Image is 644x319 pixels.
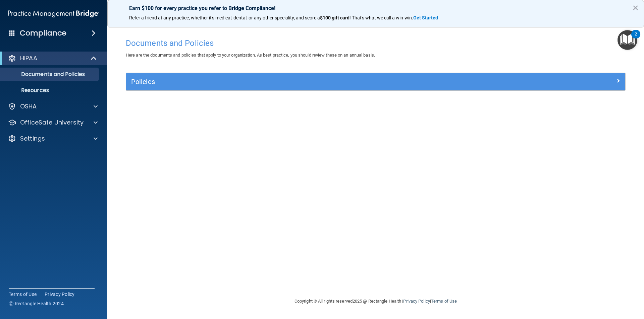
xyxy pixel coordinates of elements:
[20,118,84,127] p: OfficeSafe University
[9,291,37,298] a: Terms of Use
[129,15,320,20] span: Refer a friend at any practice, whether it's medical, dental, or any other speciality, and score a
[618,30,637,50] button: Open Resource Center, 2 new notifications
[253,291,498,312] div: Copyright © All rights reserved 2025 @ Rectangle Health | |
[4,87,96,94] p: Resources
[131,76,620,87] a: Policies
[320,15,350,20] strong: $100 gift card
[131,78,495,85] h5: Policies
[126,39,626,48] h4: Documents and Policies
[20,135,45,143] p: Settings
[635,34,637,43] div: 2
[126,53,375,58] span: Here are the documents and policies that apply to your organization. As best practice, you should...
[9,300,64,307] span: Ⓒ Rectangle Health 2024
[413,15,439,20] a: Get Started
[413,15,438,20] strong: Get Started
[8,54,97,62] a: HIPAA
[8,7,99,20] img: PMB logo
[20,102,37,110] p: OSHA
[20,54,37,62] p: HIPAA
[4,71,96,78] p: Documents and Policies
[350,15,413,20] span: ! That's what we call a win-win.
[8,135,98,143] a: Settings
[632,2,639,13] button: Close
[45,291,75,298] a: Privacy Policy
[20,28,66,38] h4: Compliance
[431,299,457,304] a: Terms of Use
[8,102,98,110] a: OSHA
[129,5,622,11] p: Earn $100 for every practice you refer to Bridge Compliance!
[403,299,430,304] a: Privacy Policy
[8,118,98,127] a: OfficeSafe University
